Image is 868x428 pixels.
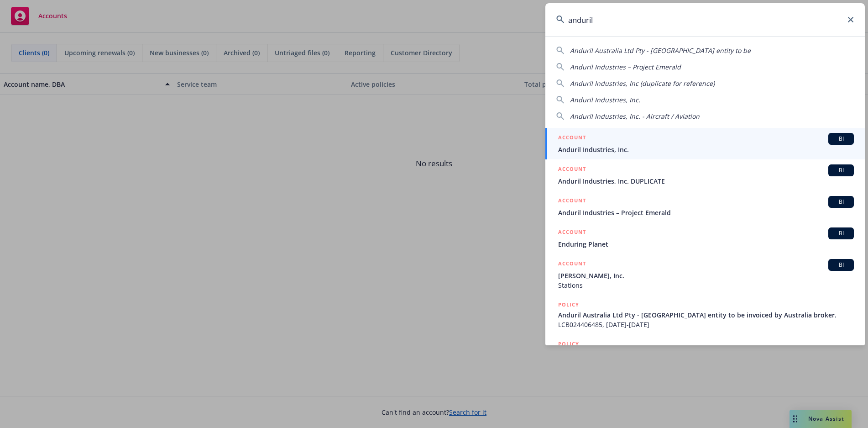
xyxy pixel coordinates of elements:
[558,271,854,280] span: [PERSON_NAME], Inc.
[558,133,586,144] h5: ACCOUNT
[545,254,865,295] a: ACCOUNTBI[PERSON_NAME], Inc.Stations
[545,334,865,374] a: POLICY
[832,135,850,143] span: BI
[545,159,865,191] a: ACCOUNTBIAnduril Industries, Inc. DUPLICATE
[832,229,850,238] span: BI
[832,261,850,269] span: BI
[545,222,865,254] a: ACCOUNTBIEnduring Planet
[832,166,850,174] span: BI
[558,196,586,207] h5: ACCOUNT
[570,112,700,121] span: Anduril Industries, Inc. - Aircraft / Aviation
[558,280,854,290] span: Stations
[832,198,850,206] span: BI
[558,259,586,270] h5: ACCOUNT
[558,239,854,249] span: Enduring Planet
[558,227,586,238] h5: ACCOUNT
[558,164,586,175] h5: ACCOUNT
[570,95,640,104] span: Anduril Industries, Inc.
[558,145,854,154] span: Anduril Industries, Inc.
[558,339,579,349] h5: POLICY
[570,63,681,71] span: Anduril Industries – Project Emerald
[570,79,715,88] span: Anduril Industries, Inc (duplicate for reference)
[558,176,854,186] span: Anduril Industries, Inc. DUPLICATE
[545,295,865,334] a: POLICYAnduril Australia Ltd Pty - [GEOGRAPHIC_DATA] entity to be invoiced by Australia broker.LCB...
[558,300,579,309] h5: POLICY
[558,320,854,329] span: LCB024406485, [DATE]-[DATE]
[545,3,865,36] input: Search...
[545,191,865,222] a: ACCOUNTBIAnduril Industries – Project Emerald
[558,310,854,320] span: Anduril Australia Ltd Pty - [GEOGRAPHIC_DATA] entity to be invoiced by Australia broker.
[545,128,865,159] a: ACCOUNTBIAnduril Industries, Inc.
[570,46,751,55] span: Anduril Australia Ltd Pty - [GEOGRAPHIC_DATA] entity to be
[558,208,854,217] span: Anduril Industries – Project Emerald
